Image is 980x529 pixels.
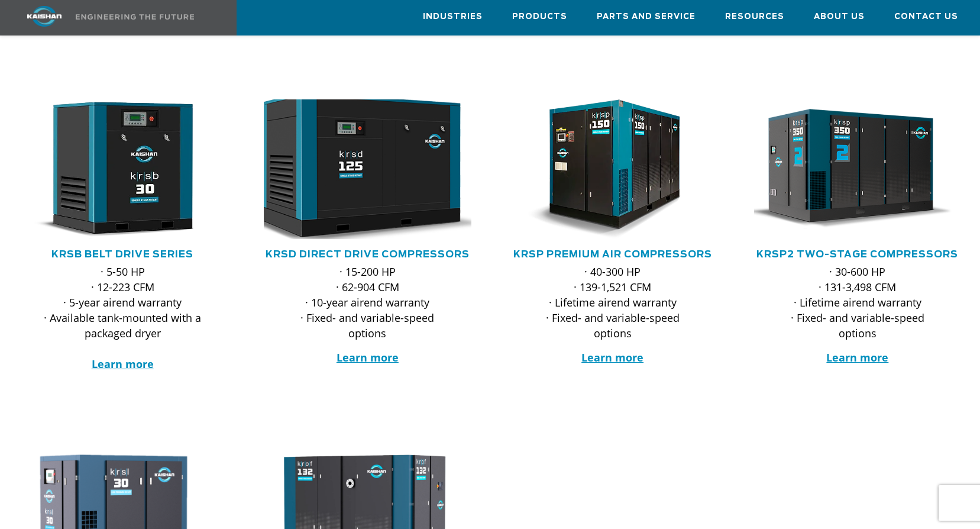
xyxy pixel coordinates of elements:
div: krsd125 [264,99,471,239]
div: krsp350 [754,99,961,239]
a: Products [512,1,567,33]
img: krsd125 [245,92,473,246]
a: Industries [423,1,483,33]
p: · 5-50 HP · 12-223 CFM · 5-year airend warranty · Available tank-mounted with a packaged dryer [43,264,202,372]
img: krsp150 [500,99,708,239]
span: Industries [423,10,483,24]
img: krsp350 [745,99,953,239]
img: Engineering the future [76,14,194,20]
a: KRSP Premium Air Compressors [513,250,712,259]
a: Learn more [92,357,154,371]
a: Resources [725,1,784,33]
div: krsp150 [509,99,716,239]
a: Parts and Service [597,1,696,33]
a: KRSB Belt Drive Series [51,250,193,259]
a: About Us [814,1,865,33]
a: KRSP2 Two-Stage Compressors [756,250,958,259]
a: KRSD Direct Drive Compressors [266,250,470,259]
a: Learn more [826,350,888,365]
p: · 30-600 HP · 131-3,498 CFM · Lifetime airend warranty · Fixed- and variable-speed options [778,264,937,341]
span: Products [512,10,567,24]
img: krsb30 [10,99,218,239]
div: krsb30 [19,99,226,239]
a: Learn more [581,350,643,365]
span: Resources [725,10,784,24]
span: About Us [814,10,865,24]
span: Parts and Service [597,10,696,24]
p: · 15-200 HP · 62-904 CFM · 10-year airend warranty · Fixed- and variable-speed options [287,264,447,341]
span: Contact Us [894,10,958,24]
p: · 40-300 HP · 139-1,521 CFM · Lifetime airend warranty · Fixed- and variable-speed options [533,264,693,341]
a: Contact Us [894,1,958,33]
a: Learn more [337,350,399,365]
